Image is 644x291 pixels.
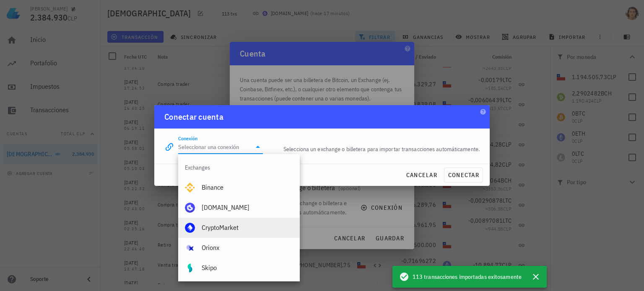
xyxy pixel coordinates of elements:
[164,110,223,124] div: Conectar cuenta
[444,167,483,183] button: conectar
[402,167,441,183] button: cancelar
[202,244,293,252] div: Orionx
[178,140,251,154] input: Seleccionar una conexión
[178,135,197,142] label: Conexión
[406,171,437,179] span: cancelar
[268,139,485,159] div: Selecciona un exchange o billetera para importar transacciones automáticamente.
[202,183,293,191] div: Binance
[413,272,522,281] span: 113 transacciones importadas exitosamente
[448,171,479,179] span: conectar
[202,264,293,272] div: Skipo
[178,157,300,178] div: Exchanges
[202,203,293,211] div: [DOMAIN_NAME]
[202,224,293,232] div: CryptoMarket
